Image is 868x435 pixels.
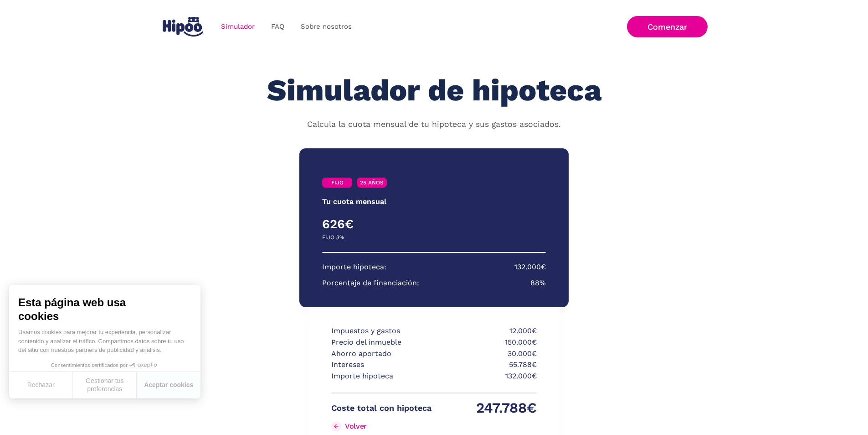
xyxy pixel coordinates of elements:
a: FAQ [263,18,293,36]
p: Tu cuota mensual [322,196,386,208]
p: 132.000€ [437,371,537,382]
p: 88% [530,278,546,289]
p: 247.788€ [437,403,537,414]
p: Impuestos y gastos [331,325,431,337]
p: Importe hipoteca: [322,262,386,273]
div: Volver [345,422,367,430]
a: Comenzar [627,16,708,37]
a: FIJO [322,178,352,188]
p: 55.788€ [437,359,537,371]
p: Calcula la cuota mensual de tu hipoteca y sus gastos asociados. [307,119,561,131]
a: Simulador [213,18,263,36]
p: 12.000€ [437,325,537,337]
a: home [161,13,205,40]
p: Precio del inmueble [331,337,431,348]
p: FIJO 3% [322,232,344,243]
p: Ahorro aportado [331,348,431,360]
a: Volver [331,419,431,434]
a: 25 AÑOS [357,178,387,188]
p: 30.000€ [437,348,537,360]
p: Importe hipoteca [331,371,431,382]
a: Sobre nosotros [293,18,360,36]
p: Coste total con hipoteca [331,403,431,414]
p: 150.000€ [437,337,537,348]
h4: 626€ [322,216,434,232]
p: 132.000€ [514,262,546,273]
h1: Simulador de hipoteca [267,74,601,107]
p: Intereses [331,359,431,371]
p: Porcentaje de financiación: [322,278,419,289]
